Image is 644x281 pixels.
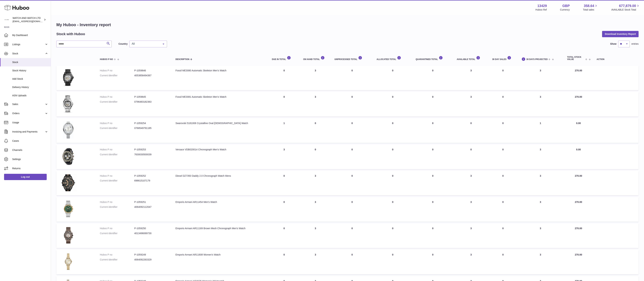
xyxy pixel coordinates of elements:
[517,118,564,143] td: 1
[300,145,331,169] td: 0
[489,92,517,117] td: 0
[100,232,134,235] dt: Current identifier
[373,92,412,117] td: 0
[575,69,582,72] span: 270.00
[12,112,45,115] span: Orders
[134,153,169,156] dd: 7630030500039
[12,139,48,143] span: Cases
[331,250,373,274] td: 0
[575,174,582,177] span: 270.00
[134,205,169,209] dd: 4064092112047
[100,58,113,60] span: Huboo P no
[100,200,134,204] dt: Huboo P no
[584,4,594,8] span: 358.64
[176,122,265,125] div: Swarovski 5181008 Crystalline Oval [DEMOGRAPHIC_DATA] Watch
[517,66,564,90] td: 3
[583,4,598,11] a: 358.64 Total sales
[269,223,300,248] td: 0
[100,153,134,156] dt: Current identifier
[562,4,570,8] strong: GBP
[331,118,373,143] td: 0
[176,58,189,60] span: Description
[331,66,373,90] td: 0
[576,122,581,125] span: 0.00
[176,148,265,151] div: Versace VDB020014 Chronograph Men's Watch
[331,92,373,117] td: 0
[60,95,77,112] img: product image
[432,122,434,125] span: 0
[134,148,169,151] dd: P-1059253
[100,174,134,178] dt: Huboo P no
[517,92,564,117] td: 3
[100,95,134,99] dt: Huboo P no
[303,56,328,60] div: ON HAND Total
[269,250,300,274] td: 0
[100,74,134,77] dt: Current identifier
[176,174,265,178] div: Diesel DZ7350 Daddy 2.0 Chronograph Watch Mens
[489,118,517,143] td: 0
[611,4,640,11] a: 677,879.00 AVAILABLE Stock Total
[489,145,517,169] td: 0
[12,34,48,37] span: My Dashboard
[457,56,485,60] div: AVAILABLE Total
[300,197,331,222] td: 3
[176,200,265,204] div: Emporio Armani AR11454 Men's Watch
[134,179,169,182] dd: 698615107179
[12,77,48,81] span: Add Stock
[60,148,77,165] img: product image
[432,201,434,203] span: 0
[12,94,48,97] span: ASN Uploads
[560,8,570,11] div: Currency
[536,8,547,11] div: Huboo Ref
[12,86,48,89] span: Delivery History
[331,145,373,169] td: 0
[269,92,300,117] td: 0
[432,95,434,98] span: 0
[610,42,617,46] label: Show
[176,253,265,256] div: Emporio Armani AR11608 Women's Watch
[576,148,581,151] span: 0.00
[334,56,370,60] div: UNPROCESSED Total
[12,167,48,170] span: Returns
[100,179,134,182] dt: Current identifier
[13,16,43,23] div: WATCH AND WATCH LTD
[100,205,134,209] dt: Current identifier
[453,66,489,90] td: 3
[432,174,434,177] span: 0
[619,4,636,8] span: 677,879.00
[373,197,412,222] td: 0
[489,223,517,248] td: 0
[373,118,412,143] td: 0
[517,250,564,274] td: 3
[517,171,564,196] td: 3
[12,43,45,46] span: Listings
[12,69,48,72] span: Stock History
[373,171,412,196] td: 0
[269,66,300,90] td: 0
[176,227,265,230] div: Emporio Armani AR11169 Brown Mesh Chronograph Men's Watch
[134,174,169,178] dd: P-1059252
[269,118,300,143] td: 1
[134,227,169,230] dd: P-1059250
[526,58,548,60] span: 30 DAYS PROJECTED
[489,250,517,274] td: 0
[100,127,134,130] dt: Current identifier
[489,171,517,196] td: 0
[60,200,77,217] img: product image
[300,223,331,248] td: 3
[269,145,300,169] td: 3
[56,32,85,36] h2: Stock with Huboo
[517,197,564,222] td: 3
[272,56,296,60] div: DUE IN TOTAL
[134,253,169,256] dd: P-1059249
[100,258,134,261] dt: Current identifier
[4,174,47,180] a: Log out
[176,69,265,72] div: Fossil ME3080 Automatic Skeleton Men's Watch
[575,227,582,230] span: 270.00
[134,95,169,99] dd: P-1059845
[300,250,331,274] td: 3
[134,258,169,261] dd: 4064092263329
[567,56,584,60] span: Total stock value
[432,253,434,256] span: 0
[12,103,45,106] span: Sales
